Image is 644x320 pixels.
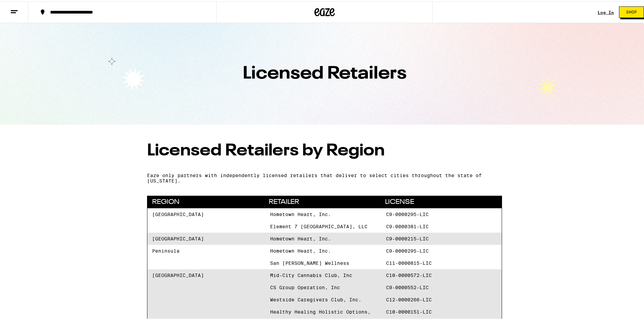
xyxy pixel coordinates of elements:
[386,231,497,243] span: C9-0000215-LIC
[270,219,381,231] span: Element 7 [GEOGRAPHIC_DATA], LLC
[270,256,381,268] span: San [PERSON_NAME] Wellness
[147,171,502,182] p: Eaze only partners with independently licensed retailers that deliver to select cities throughout...
[270,243,381,256] span: Hometown Heart, Inc.
[152,195,264,207] span: Region
[386,292,497,304] span: C12-0000266-LIC
[152,243,265,268] div: Peninsula
[619,5,644,17] button: Shop
[4,5,49,10] span: Hi. Need any help?
[152,231,265,243] div: [GEOGRAPHIC_DATA]
[386,207,497,219] span: C9-0000295-LIC
[386,256,497,268] span: C11-0000815-LIC
[270,231,381,243] span: Hometown Heart, Inc.
[270,280,381,292] span: CS Group Operation, Inc
[270,207,381,219] span: Hometown Heart, Inc.
[152,207,265,231] div: [GEOGRAPHIC_DATA]
[385,195,497,207] span: License
[147,142,502,158] h2: Licensed Retailers by Region
[81,64,568,81] h1: Licensed Retailers
[386,268,497,280] span: C10-0000572-LIC
[386,219,497,231] span: C9-0000381-LIC
[270,292,381,304] span: Westside Caregivers Club, Inc.
[270,268,381,280] span: Mid-City Cannabis Club, Inc
[598,9,614,13] a: Log In
[386,280,497,292] span: C9-0000552-LIC
[269,195,381,207] span: Retailer
[386,243,497,256] span: C9-0000295-LIC
[626,9,637,13] span: Shop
